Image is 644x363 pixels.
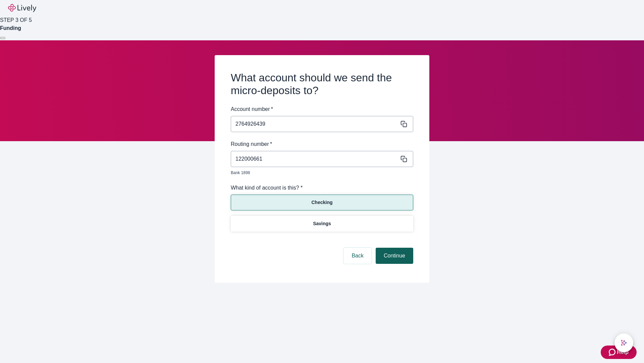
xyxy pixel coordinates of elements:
[621,339,627,346] svg: Lively AI Assistant
[8,4,36,12] img: Lively
[231,184,303,192] label: What kind of account is this? *
[399,154,409,164] button: Copy message content to clipboard
[231,195,413,210] button: Checking
[343,248,372,264] button: Back
[231,216,413,232] button: Savings
[231,105,273,113] label: Account number
[231,170,409,176] p: Bank 1898
[231,71,413,97] h2: What account should we send the micro-deposits to?
[614,333,633,352] button: chat
[376,248,413,264] button: Continue
[617,348,629,356] span: Help
[400,156,407,162] svg: Copy to clipboard
[313,220,331,227] p: Savings
[609,348,617,356] svg: Zendesk support icon
[231,140,272,148] label: Routing number
[399,119,409,129] button: Copy message content to clipboard
[311,199,332,206] p: Checking
[400,121,407,127] svg: Copy to clipboard
[601,346,637,359] button: Zendesk support iconHelp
